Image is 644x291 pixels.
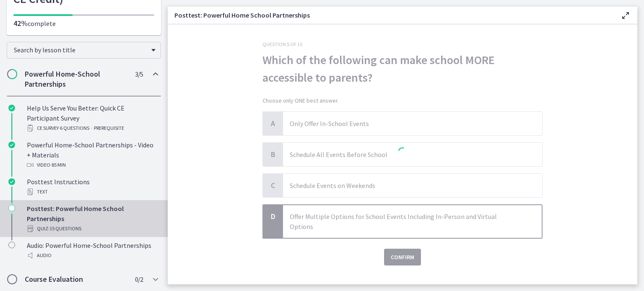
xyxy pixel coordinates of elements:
[13,18,154,28] p: complete
[27,187,158,197] div: Text
[91,123,92,133] span: ·
[27,203,158,234] div: Posttest: Powerful Home School Partnerships
[27,177,158,197] div: Posttest Instructions
[174,10,607,20] h3: Posttest: Powerful Home School Partnerships
[27,140,158,170] div: Powerful Home-School Partnerships - Video + Materials
[27,240,158,260] div: Audio: Powerful Home-School Partnerships
[8,105,15,111] i: Completed
[48,224,81,234] span: · 15 Questions
[396,146,409,161] div: 1
[8,142,15,148] i: Completed
[135,69,143,79] span: 3 / 5
[50,160,66,170] span: · 85 min
[27,103,158,133] div: Help Us Serve You Better: Quick CE Participant Survey
[94,123,124,133] span: PREREQUISITE
[25,69,127,89] h2: Powerful Home-School Partnerships
[27,160,158,170] div: Video
[135,274,143,284] span: 0 / 2
[25,274,127,284] h2: Course Evaluation
[27,250,158,260] div: Audio
[14,46,147,54] span: Search by lesson title
[27,224,158,234] div: Quiz
[7,42,161,59] div: Search by lesson title
[8,178,15,185] i: Completed
[13,18,28,28] span: 42%
[59,123,89,133] span: · 6 Questions
[27,123,158,133] div: CE Survey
